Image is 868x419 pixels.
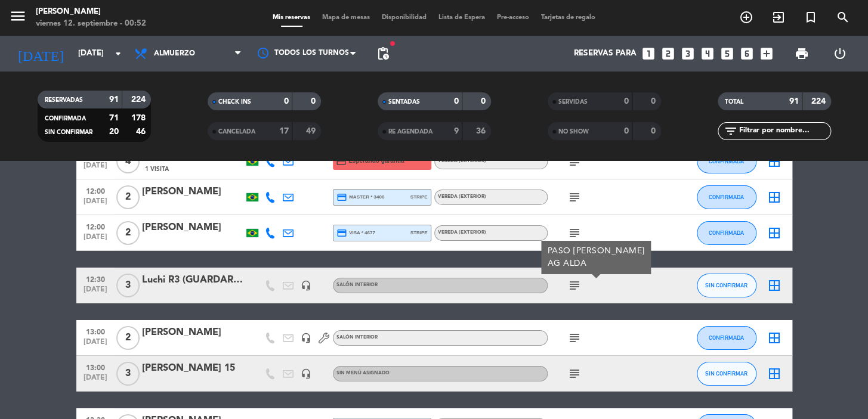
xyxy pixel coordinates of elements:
i: subject [567,367,582,381]
span: print [795,46,809,61]
strong: 49 [306,127,318,135]
span: 4 [116,150,140,173]
i: subject [567,278,582,293]
span: SIN CONFIRMAR [45,129,92,135]
strong: 0 [651,97,658,105]
span: CONFIRMADA [709,229,744,236]
strong: 0 [624,97,629,105]
span: stripe [410,229,428,237]
i: arrow_drop_down [111,46,125,61]
div: Luchi R3 (GUARDAR MESA) [142,272,243,288]
span: Pre-acceso [491,14,535,21]
span: CANCELADA [218,129,255,135]
span: CONFIRMADA [45,116,86,122]
input: Filtrar por nombre... [738,125,830,138]
span: 13:00 [81,324,110,338]
span: Vereda (EXTERIOR) [438,194,486,199]
strong: 46 [136,128,148,136]
span: NO SHOW [558,129,589,135]
strong: 0 [284,97,289,105]
i: turned_in_not [804,10,818,24]
i: looks_one [641,46,656,61]
i: [DATE] [9,41,72,67]
strong: 0 [651,127,658,135]
i: add_box [759,46,774,61]
i: looks_4 [700,46,715,61]
i: looks_two [660,46,676,61]
i: headset_mic [301,368,311,379]
i: border_all [767,367,781,381]
span: Reservas para [574,49,637,58]
span: Almuerzo [154,49,195,58]
i: add_circle_outline [739,10,753,24]
i: looks_3 [680,46,696,61]
span: Salón interior [336,283,378,287]
strong: 0 [624,127,629,135]
i: headset_mic [301,280,311,291]
div: [PERSON_NAME] [142,325,243,340]
i: looks_5 [719,46,735,61]
span: 12:00 [81,184,110,197]
i: border_all [767,278,781,293]
button: SIN CONFIRMAR [697,362,756,386]
i: credit_card [336,156,347,167]
span: 1 Visita [145,165,169,174]
span: master * 3400 [336,192,385,203]
strong: 71 [109,114,119,122]
i: credit_card [336,228,347,238]
span: Mapa de mesas [316,14,376,21]
i: subject [567,226,582,240]
strong: 0 [311,97,318,105]
span: 13:00 [81,360,110,374]
span: [DATE] [81,374,110,387]
span: 3 [116,362,140,386]
span: CONFIRMADA [709,334,744,341]
button: CONFIRMADA [697,221,756,245]
strong: 0 [481,97,488,105]
i: subject [567,331,582,345]
i: border_all [767,154,781,169]
strong: 17 [279,127,289,135]
i: border_all [767,190,781,204]
i: headset_mic [301,333,311,343]
span: Lista de Espera [433,14,491,21]
button: menu [9,7,27,29]
i: credit_card [336,192,347,203]
button: CONFIRMADA [697,150,756,173]
span: [DATE] [81,233,110,247]
div: PASO [PERSON_NAME] AG ALDA [547,245,644,270]
span: SIN CONFIRMAR [705,370,747,377]
strong: 36 [476,127,488,135]
span: pending_actions [376,46,390,61]
i: subject [567,154,582,169]
span: RESERVADAS [45,97,83,103]
i: filter_list [724,124,738,138]
span: CHECK INS [218,99,251,105]
div: [PERSON_NAME] 15 [142,361,243,376]
span: 2 [116,221,140,245]
span: 12:30 [81,272,110,285]
span: SIN CONFIRMAR [705,282,747,288]
span: RE AGENDADA [388,129,433,135]
span: SENTADAS [388,99,420,105]
span: Disponibilidad [376,14,433,21]
i: border_all [767,226,781,240]
span: stripe [410,193,428,201]
span: 2 [116,185,140,209]
span: Tarjetas de regalo [535,14,601,21]
button: SIN CONFIRMAR [697,274,756,297]
strong: 0 [454,97,459,105]
span: [DATE] [81,285,110,299]
strong: 91 [789,97,799,105]
i: border_all [767,331,781,345]
div: viernes 12. septiembre - 00:52 [36,18,146,30]
i: search [836,10,850,24]
strong: 91 [109,95,119,104]
span: Vereda (EXTERIOR) [438,159,486,163]
div: [PERSON_NAME] [36,6,146,18]
span: [DATE] [81,338,110,352]
i: subject [567,190,582,204]
strong: 224 [811,97,828,105]
span: TOTAL [725,99,743,105]
span: Esperando garantía [348,156,404,166]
